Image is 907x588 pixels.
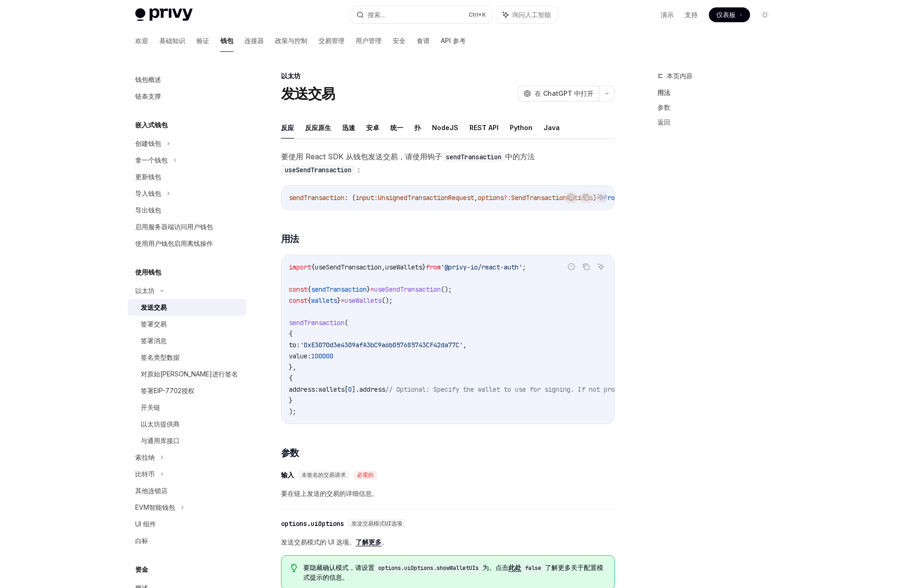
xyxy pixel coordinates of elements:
font: Ctrl [469,11,478,18]
span: 0 [348,385,352,394]
font: 此处 [508,563,521,571]
a: 签署交易 [128,316,246,332]
font: 与通用库接口 [141,437,180,444]
font: 必需的 [357,471,374,479]
span: ( [344,319,348,327]
a: API 参考 [441,30,466,52]
font: 迅速 [342,124,355,131]
font: 用法 [657,88,670,96]
a: 导出钱包 [128,202,246,219]
span: , [382,263,385,271]
span: address: [289,385,319,394]
span: : [374,194,378,202]
span: const [289,285,307,294]
a: 发送交易 [128,299,246,316]
font: 开关链 [141,403,160,411]
span: sendTransaction [289,319,344,327]
span: [ [344,385,348,394]
font: 启用服务器端访问用户钱包 [135,223,213,231]
span: { [307,285,311,294]
span: address [359,385,385,394]
code: options.uiOptions.showWalletUIs [375,563,482,573]
a: 钱包概述 [128,71,246,88]
font: EVM智能钱包 [135,503,175,511]
font: 参数 [281,447,299,458]
a: 启用服务器端访问用户钱包 [128,219,246,235]
font: 反应 [281,124,294,131]
code: useSendTransaction [281,165,355,175]
font: 要隐藏确认模式，请设置 [303,563,375,571]
span: ?: [504,194,511,202]
button: 安卓 [366,117,379,138]
a: 以太坊提供商 [128,416,246,432]
span: // Optional: Specify the wallet to use for signing. If not provided, the first wallet will be used. [385,385,752,394]
font: 索拉纳 [135,453,155,461]
span: value: [289,352,311,360]
font: 安全 [393,37,406,44]
span: to: [289,341,300,349]
span: : ( [344,194,356,202]
a: 白标 [128,532,246,549]
font: 未签名的交易请求 [301,471,346,479]
button: 报告错误代码 [565,261,577,273]
button: 复制代码块中的内容 [580,191,592,203]
button: 询问人工智能 [496,6,557,23]
font: NodeJS [432,124,458,131]
font: 签署交易 [141,320,167,328]
font: 钱包 [220,37,233,44]
a: 链条支撑 [128,88,246,105]
font: 以太坊提供商 [141,420,180,428]
font: 演示 [661,11,674,19]
span: { [311,263,315,271]
font: 在 ChatGPT 中打开 [535,89,594,97]
button: 搜索...Ctrl+K [350,6,492,23]
font: 仪表板 [716,11,736,19]
span: }, [289,363,296,371]
font: 白标 [135,537,148,544]
span: input [356,194,374,202]
span: useSendTransaction [315,263,382,271]
span: = [370,285,374,294]
a: 使用用户钱包启用离线操作 [128,235,246,252]
font: 使用钱包 [135,268,161,276]
font: 用户管理 [356,37,382,44]
font: 发送交易 [281,85,335,102]
font: 嵌入式钱包 [135,121,168,129]
span: wallets [311,296,337,305]
font: 签署消息 [141,337,167,344]
font: 创建钱包 [135,139,161,147]
font: 发送交易模式UI选项 [351,520,402,527]
a: 连接器 [244,30,264,52]
font: 使用用户钱包启用离线操作 [135,239,213,247]
font: Java [544,124,560,131]
font: UI 组件 [135,520,156,528]
font: REST API [469,124,499,131]
font: 反应原生 [305,124,331,131]
button: 在 ChatGPT 中打开 [518,86,599,101]
font: 要在链上发送的交易的详细信息。 [281,489,378,497]
a: 安全 [393,30,406,52]
a: 了解更多 [356,538,382,546]
font: 验证 [196,37,209,44]
a: 欢迎 [135,30,148,52]
font: 参数 [657,103,670,111]
a: 食谱 [417,30,430,52]
font: 发送交易 [141,303,167,311]
font: 发送交易模式的 UI 选项。 [281,538,356,546]
button: Python [510,117,532,138]
a: 参数 [657,100,780,115]
font: 食谱 [417,37,430,44]
font: 。 [342,573,349,581]
button: NodeJS [432,117,458,138]
font: 用法 [281,233,299,244]
button: 切换暗模式 [757,7,772,22]
font: 钱包概述 [135,75,161,83]
font: 签名类型数据 [141,353,180,361]
font: 返回 [657,118,670,126]
button: 询问人工智能 [595,261,607,273]
a: 签名类型数据 [128,349,246,366]
span: sendTransaction [289,194,344,202]
span: SendTransactionOptions [511,194,593,202]
font: 统一 [390,124,403,131]
font: 连接器 [244,37,264,44]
